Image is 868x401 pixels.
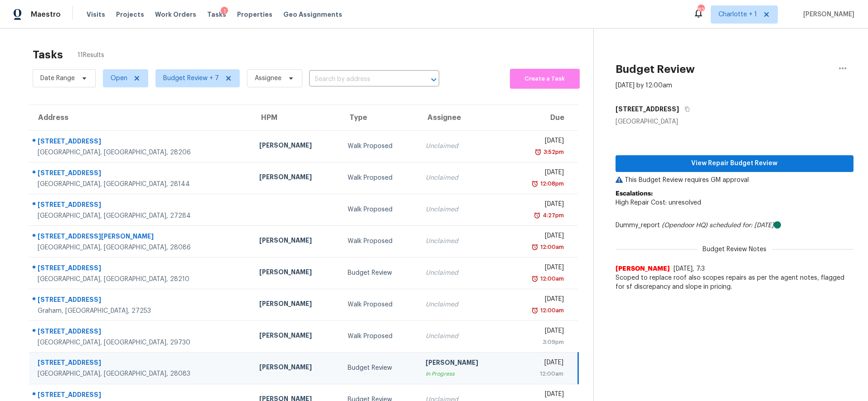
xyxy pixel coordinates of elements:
div: In Progress [426,369,499,378]
div: Unclaimed [426,300,499,309]
div: 12:08pm [538,179,564,188]
div: [DATE] [514,326,564,338]
div: [DATE] by 12:00am [616,81,672,90]
div: Walk Proposed [348,173,412,182]
span: Assignee [255,74,281,83]
div: 12:00am [538,243,564,252]
span: Tasks [207,11,226,18]
div: [GEOGRAPHIC_DATA], [GEOGRAPHIC_DATA], 28206 [38,148,245,157]
span: [PERSON_NAME] [616,264,670,273]
span: [PERSON_NAME] [800,10,854,19]
div: Unclaimed [426,237,499,246]
div: 12:00am [538,306,564,315]
span: Create a Task [514,74,575,84]
span: Visits [87,10,105,19]
th: HPM [252,105,340,130]
div: 3:09pm [514,338,564,347]
div: [STREET_ADDRESS] [38,358,245,369]
span: Budget Review + 7 [163,74,219,83]
div: Unclaimed [426,268,499,277]
div: Walk Proposed [348,237,412,246]
div: [STREET_ADDRESS][PERSON_NAME] [38,232,245,243]
div: 82 [698,5,704,14]
div: Dummy_report [616,221,854,230]
div: [PERSON_NAME] [426,358,499,369]
img: Overdue Alarm Icon [531,179,538,188]
div: Graham, [GEOGRAPHIC_DATA], 27253 [38,306,245,315]
span: High Repair Cost: unresolved [616,200,701,206]
span: Open [111,74,127,83]
div: [PERSON_NAME] [259,141,333,152]
th: Address [29,105,252,130]
div: [PERSON_NAME] [259,363,333,374]
div: [GEOGRAPHIC_DATA], [GEOGRAPHIC_DATA], 28086 [38,243,245,252]
div: Unclaimed [426,173,499,182]
div: [PERSON_NAME] [259,172,333,184]
div: [DATE] [514,136,564,148]
span: Geo Assignments [283,10,342,19]
div: [STREET_ADDRESS] [38,263,245,275]
img: Overdue Alarm Icon [531,274,538,283]
div: [STREET_ADDRESS] [38,137,245,148]
div: 12:00am [538,274,564,283]
div: Unclaimed [426,332,499,341]
div: [GEOGRAPHIC_DATA], [GEOGRAPHIC_DATA], 28083 [38,369,245,378]
div: 12:00am [514,369,563,378]
i: (Opendoor HQ) [662,222,708,229]
div: [PERSON_NAME] [259,267,333,279]
img: Overdue Alarm Icon [531,243,538,252]
div: [DATE] [514,295,564,306]
b: Escalations: [616,191,653,197]
span: Maestro [31,10,61,19]
h2: Budget Review [616,65,695,74]
div: [PERSON_NAME] [259,236,333,247]
div: 3:52pm [542,148,564,157]
div: [DATE] [514,390,564,401]
h2: Tasks [33,50,63,59]
h5: [STREET_ADDRESS] [616,105,679,114]
div: [GEOGRAPHIC_DATA], [GEOGRAPHIC_DATA], 28144 [38,180,245,189]
span: View Repair Budget Review [623,158,847,169]
img: Overdue Alarm Icon [533,211,541,220]
div: Walk Proposed [348,205,412,214]
div: Walk Proposed [348,332,412,341]
span: 11 Results [78,51,104,60]
span: Work Orders [155,10,196,19]
span: Charlotte + 1 [718,10,757,19]
input: Search by address [309,72,414,86]
div: [DATE] [514,231,564,243]
button: Create a Task [510,69,579,89]
th: Type [340,105,419,130]
span: Date Range [40,74,75,83]
div: [GEOGRAPHIC_DATA], [GEOGRAPHIC_DATA], 27284 [38,211,245,220]
div: [PERSON_NAME] [259,299,333,310]
button: Open [427,73,440,86]
button: Copy Address [679,101,691,117]
span: Properties [237,10,272,19]
th: Assignee [418,105,507,130]
div: Unclaimed [426,205,499,214]
img: Overdue Alarm Icon [531,306,538,315]
th: Due [507,105,578,130]
span: Budget Review Notes [697,245,772,254]
div: [GEOGRAPHIC_DATA], [GEOGRAPHIC_DATA], 28210 [38,275,245,284]
div: Walk Proposed [348,300,412,309]
div: Walk Proposed [348,142,412,151]
span: Projects [116,10,144,19]
p: This Budget Review requires GM approval [616,176,854,185]
div: Budget Review [348,268,412,277]
div: [DATE] [514,200,564,211]
div: [GEOGRAPHIC_DATA] [616,117,854,126]
div: [DATE] [514,263,564,274]
div: 4:27pm [541,211,564,220]
div: 1 [221,7,228,16]
span: Scoped to replace roof also scopes repairs as per the agent notes, flagged for sf discrepancy and... [616,273,854,291]
div: Unclaimed [426,142,499,151]
div: [GEOGRAPHIC_DATA], [GEOGRAPHIC_DATA], 29730 [38,338,245,347]
button: View Repair Budget Review [616,155,854,172]
img: Overdue Alarm Icon [534,148,542,157]
span: [DATE], 7:3 [674,266,705,272]
div: [STREET_ADDRESS] [38,168,245,180]
div: [DATE] [514,358,563,369]
div: [DATE] [514,168,564,179]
